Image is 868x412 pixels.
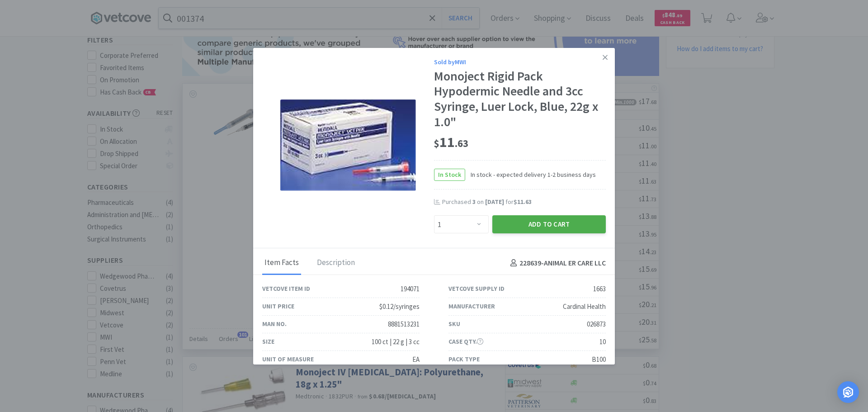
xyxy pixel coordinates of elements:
[492,215,606,233] button: Add to Cart
[434,169,465,180] span: In Stock
[262,301,294,311] div: Unit Price
[262,336,274,346] div: Size
[262,319,287,329] div: Man No.
[442,198,606,207] div: Purchased on for
[448,354,480,364] div: Pack Type
[587,319,606,330] div: 026873
[412,354,420,365] div: EA
[448,336,483,346] div: Case Qty.
[485,198,504,206] span: [DATE]
[372,336,420,347] div: 100 ct | 22 g | 3 cc
[472,198,476,206] span: 3
[434,57,606,67] div: Sold by MWI
[563,301,606,312] div: Cardinal Health
[514,198,532,206] span: $11.63
[434,69,606,129] div: Monoject Rigid Pack Hypodermic Needle and 3cc Syringe, Luer Lock, Blue, 22g x 1.0"
[465,170,596,180] span: In stock - expected delivery 1-2 business days
[592,354,606,365] div: B100
[262,252,301,275] div: Item Facts
[507,257,606,269] h4: 228639 - ANIMAL ER CARE LLC
[593,284,606,294] div: 1663
[262,284,310,294] div: Vetcove Item ID
[434,133,468,151] span: 11
[448,284,505,294] div: Vetcove Supply ID
[599,336,606,347] div: 10
[401,284,420,294] div: 194071
[262,354,314,364] div: Unit of Measure
[455,137,468,150] span: . 63
[434,137,439,150] span: $
[448,301,495,311] div: Manufacturer
[388,319,420,330] div: 8881513231
[837,381,859,403] div: Open Intercom Messenger
[315,252,357,275] div: Description
[379,301,420,312] div: $0.12/syringes
[280,99,416,191] img: c8f0e45c8fc74c11bb01aa1e6e38b6bc_1663.png
[448,319,460,329] div: SKU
